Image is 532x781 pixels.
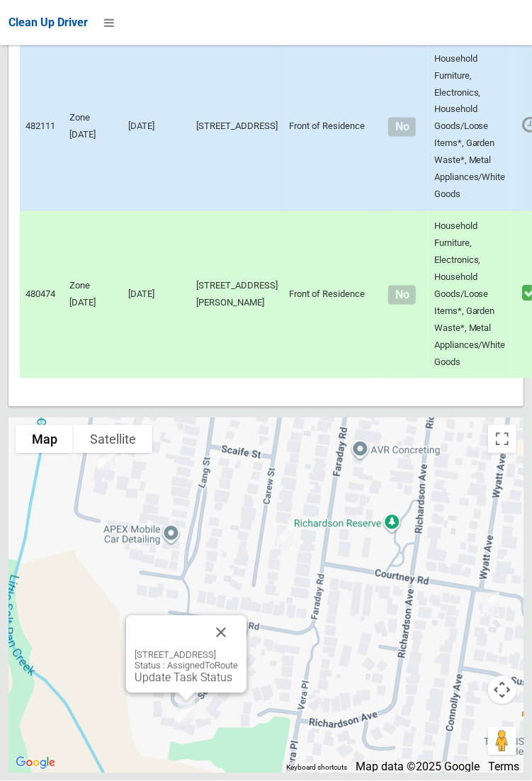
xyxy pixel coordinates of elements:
[12,754,59,772] a: Click to see this area on Google Maps
[64,211,123,379] td: Zone [DATE]
[123,211,191,379] td: [DATE]
[191,211,283,379] td: [STREET_ADDRESS][PERSON_NAME]
[64,43,123,211] td: Zone [DATE]
[135,650,238,685] div: [STREET_ADDRESS] Status : AssignedToRoute
[388,118,416,137] span: No
[382,121,423,133] h4: Normal sized
[488,425,516,454] button: Toggle fullscreen view
[488,760,519,774] a: Terms (opens in new tab)
[20,211,64,379] td: 480474
[429,211,511,379] td: Household Furniture, Electronics, Household Goods/Loose Items*, Garden Waste*, Metal Appliances/W...
[488,727,516,755] button: Drag Pegman onto the map to open Street View
[172,695,200,731] div: 19 Seeland Place, PADSTOW HEIGHTS NSW 2211<br>Status : AssignedToRoute<br><a href="/driver/bookin...
[20,43,64,211] td: 482111
[123,43,191,211] td: [DATE]
[191,43,283,211] td: [STREET_ADDRESS]
[16,425,74,454] button: Show street map
[388,286,416,305] span: No
[12,754,59,772] img: Google
[283,211,376,379] td: Front of Residence
[382,289,423,301] h4: Normal sized
[477,587,505,622] div: 3 Connolly Avenue, PADSTOW HEIGHTS NSW 2211<br>Status : Collected<br><a href="/driver/booking/482...
[9,12,88,33] a: Clean Up Driver
[283,43,376,211] td: Front of Residence
[286,763,347,773] button: Keyboard shortcuts
[429,43,511,211] td: Household Furniture, Electronics, Household Goods/Loose Items*, Garden Waste*, Metal Appliances/W...
[204,616,238,650] button: Close
[93,442,121,477] div: 91A Virginius Street, PADSTOW NSW 2211<br>Status : AssignedToRoute<br><a href="/driver/booking/48...
[135,671,232,685] a: Update Task Status
[356,760,480,774] span: Map data ©2025 Google
[74,425,152,454] button: Show satellite imagery
[271,520,299,556] div: 35a Carew Street, PADSTOW NSW 2211<br>Status : Collected<br><a href="/driver/booking/481253/compl...
[488,676,516,704] button: Map camera controls
[9,16,88,29] span: Clean Up Driver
